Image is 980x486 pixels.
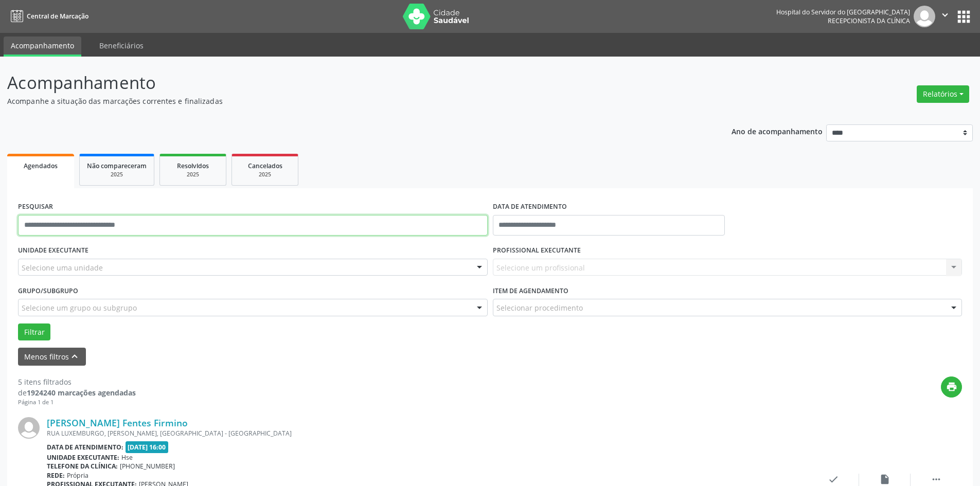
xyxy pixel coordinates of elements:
label: Grupo/Subgrupo [18,283,78,299]
div: 5 itens filtrados [18,376,136,387]
div: Página 1 de 1 [18,398,136,407]
a: Central de Marcação [7,8,88,25]
span: [PHONE_NUMBER] [120,462,175,471]
span: Própria [67,471,88,480]
span: [DATE] 16:00 [126,441,169,453]
span: Cancelados [248,161,282,170]
span: Não compareceram [87,161,147,170]
a: Beneficiários [92,37,151,55]
span: Agendados [24,161,58,170]
i: keyboard_arrow_up [69,351,80,362]
button: Filtrar [18,323,50,341]
button:  [935,6,955,27]
span: Resolvidos [177,161,209,170]
div: 2025 [239,171,291,178]
i: insert_drive_file [879,474,890,485]
div: de [18,387,136,398]
i:  [939,9,951,21]
span: Central de Marcação [27,12,88,21]
label: DATA DE ATENDIMENTO [493,199,567,215]
label: Item de agendamento [493,283,568,299]
p: Acompanhamento [7,70,683,96]
span: Selecionar procedimento [496,302,583,313]
i:  [931,474,942,485]
span: Hse [121,453,133,462]
img: img [18,417,40,439]
span: Selecione uma unidade [22,262,103,273]
button: Relatórios [917,85,969,103]
b: Data de atendimento: [47,443,123,452]
p: Ano de acompanhamento [732,124,823,137]
div: 2025 [167,171,219,178]
div: Hospital do Servidor do [GEOGRAPHIC_DATA] [776,8,910,16]
label: PROFISSIONAL EXECUTANTE [493,243,581,259]
div: 2025 [87,171,147,178]
button: Menos filtroskeyboard_arrow_up [18,348,86,366]
i: check [828,474,839,485]
b: Unidade executante: [47,453,119,462]
button: print [941,376,962,398]
a: [PERSON_NAME] Fentes Firmino [47,417,188,428]
button: apps [955,8,973,26]
span: Recepcionista da clínica [828,16,910,25]
strong: 1924240 marcações agendadas [27,388,136,398]
div: RUA LUXEMBURGO, [PERSON_NAME], [GEOGRAPHIC_DATA] - [GEOGRAPHIC_DATA] [47,429,808,438]
label: PESQUISAR [18,199,53,215]
label: UNIDADE EXECUTANTE [18,243,88,259]
a: Acompanhamento [4,37,81,57]
img: img [914,6,935,27]
i: print [946,381,957,392]
b: Telefone da clínica: [47,462,118,471]
span: Selecione um grupo ou subgrupo [22,302,137,313]
b: Rede: [47,471,65,480]
p: Acompanhe a situação das marcações correntes e finalizadas [7,96,683,106]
